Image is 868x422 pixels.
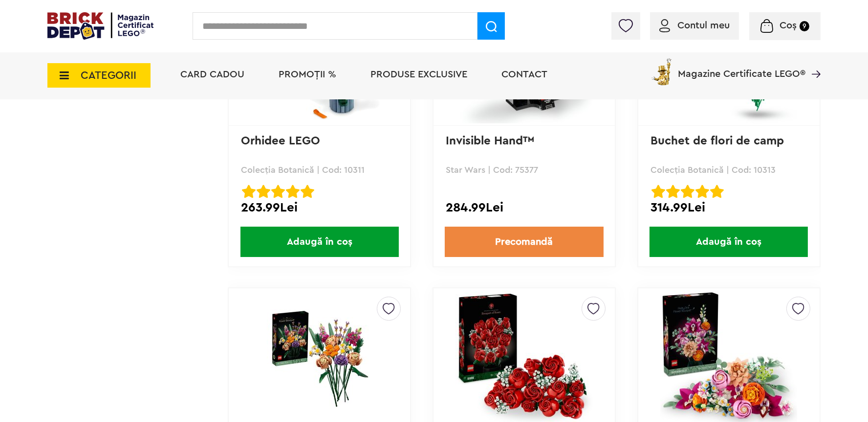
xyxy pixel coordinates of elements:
[229,227,410,257] a: Adaugă în coș
[81,70,136,81] span: CATEGORII
[681,185,694,198] img: Evaluare cu stele
[370,70,467,79] a: Produse exclusive
[240,227,399,257] span: Adaugă în coș
[251,309,388,408] img: Buchet de flori
[241,165,398,174] p: Colecția Botanică | Cod: 10311
[805,56,821,66] a: Magazine Certificate LEGO®
[446,135,534,147] a: Invisible Hand™
[651,135,784,147] a: Buchet de flori de camp
[241,201,398,214] div: 263.99Lei
[446,165,603,174] p: Star Wars | Cod: 75377
[242,185,256,198] img: Evaluare cu stele
[650,227,808,257] span: Adaugă în coș
[651,185,665,198] img: Evaluare cu stele
[659,21,730,30] a: Contul meu
[180,70,244,79] a: Card Cadou
[678,56,805,79] span: Magazine Certificate LEGO®
[800,21,809,31] small: 9
[677,21,730,30] span: Contul meu
[279,70,336,79] a: PROMOȚII %
[780,21,797,30] span: Coș
[446,201,603,214] div: 284.99Lei
[501,70,547,79] a: Contact
[257,185,270,198] img: Evaluare cu stele
[241,135,320,147] a: Orhidee LEGO
[666,185,680,198] img: Evaluare cu stele
[301,185,314,198] img: Evaluare cu stele
[710,185,724,198] img: Evaluare cu stele
[651,165,807,174] p: Colecția Botanică | Cod: 10313
[286,185,300,198] img: Evaluare cu stele
[695,185,709,198] img: Evaluare cu stele
[445,227,603,257] a: Precomandă
[638,227,820,257] a: Adaugă în coș
[651,201,807,214] div: 314.99Lei
[271,185,285,198] img: Evaluare cu stele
